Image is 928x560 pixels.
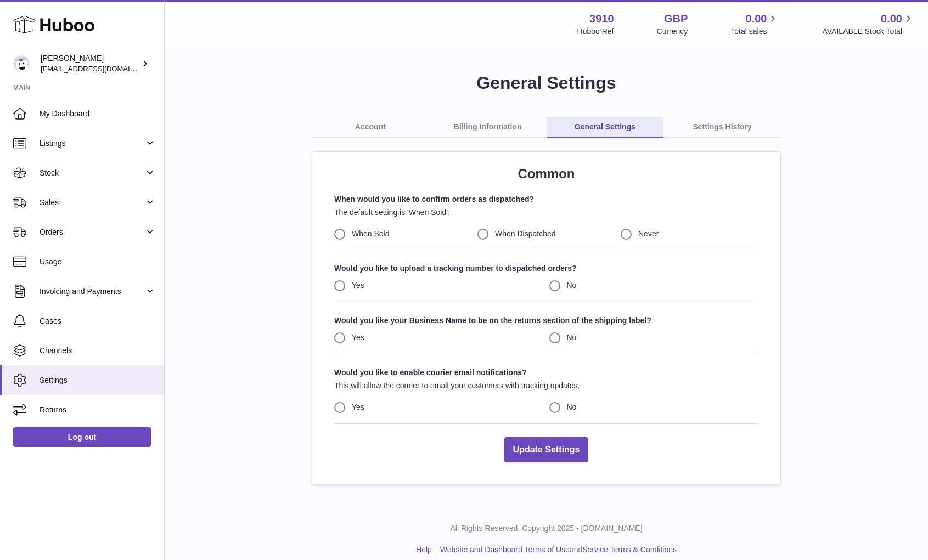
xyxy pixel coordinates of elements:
[40,138,144,149] span: Listings
[547,117,664,138] a: General Settings
[822,12,915,37] a: 0.00 AVAILABLE Stock Total
[429,117,547,138] a: Billing Information
[173,523,919,534] p: All Rights Reserved. Copyright 2025 - [DOMAIN_NAME]
[41,64,161,73] span: [EMAIL_ADDRESS][DOMAIN_NAME]
[436,545,677,555] li: and
[549,402,759,412] label: No
[334,194,758,205] strong: When would you like to confirm orders as dispatched?
[663,117,781,138] a: Settings History
[881,12,902,26] span: 0.00
[182,71,910,95] h1: General Settings
[822,26,915,37] span: AVAILABLE Stock Total
[40,168,144,178] span: Stock
[549,332,759,343] label: No
[440,545,570,554] a: Website and Dashboard Terms of Use
[334,381,758,391] p: This will allow the courier to email your customers with tracking updates.
[589,12,614,26] strong: 3910
[582,545,677,554] a: Service Terms & Conditions
[621,229,758,239] label: Never
[334,207,758,218] p: The default setting is 'When Sold’.
[40,346,156,356] span: Channels
[334,263,758,274] strong: Would you like to upload a tracking number to dispatched orders?
[730,12,779,37] a: 0.00 Total sales
[40,286,144,297] span: Invoicing and Payments
[334,229,472,239] label: When Sold
[312,117,429,138] a: Account
[41,53,139,74] div: [PERSON_NAME]
[334,315,758,326] strong: Would you like your Business Name to be on the returns section of the shipping label?
[549,280,759,291] label: No
[40,316,156,326] span: Cases
[40,405,156,415] span: Returns
[334,165,758,183] h2: Common
[416,545,432,554] a: Help
[657,26,688,37] div: Currency
[334,280,544,291] label: Yes
[504,437,589,463] button: Update Settings
[477,229,615,239] label: When Dispatched
[13,427,151,447] a: Log out
[730,26,779,37] span: Total sales
[746,12,767,26] span: 0.00
[40,197,144,208] span: Sales
[40,227,144,237] span: Orders
[577,26,614,37] div: Huboo Ref
[334,367,758,378] strong: Would you like to enable courier email notifications?
[334,332,544,343] label: Yes
[40,257,156,267] span: Usage
[13,55,30,72] img: max@shopogolic.net
[40,109,156,119] span: My Dashboard
[334,402,544,412] label: Yes
[664,12,688,26] strong: GBP
[40,375,156,386] span: Settings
